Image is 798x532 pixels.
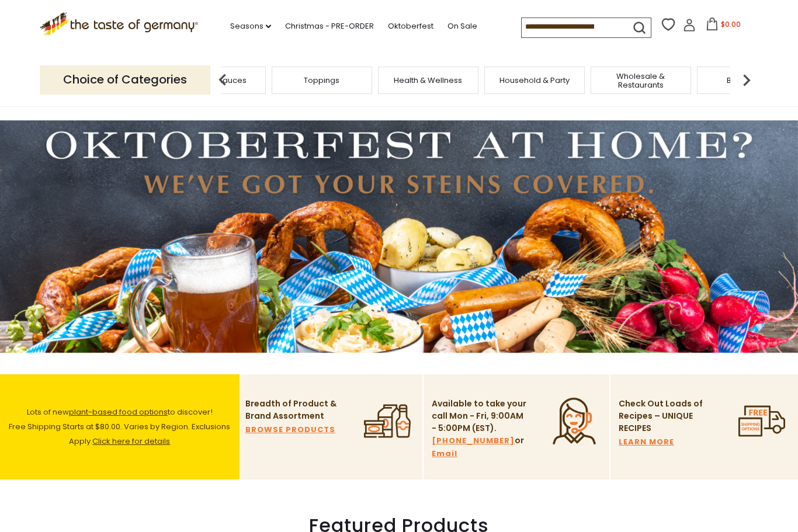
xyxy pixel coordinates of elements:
[230,20,271,33] a: Seasons
[304,76,339,85] a: Toppings
[285,20,374,33] a: Christmas - PRE-ORDER
[245,398,342,422] p: Breadth of Product & Brand Assortment
[594,72,688,89] a: Wholesale & Restaurants
[394,76,462,85] a: Health & Wellness
[432,447,457,460] a: Email
[698,18,748,35] button: $0.00
[40,65,210,94] p: Choice of Categories
[727,76,767,85] a: Body Care
[9,406,230,447] span: Lots of new to discover! Free Shipping Starts at $80.00. Varies by Region. Exclusions Apply.
[432,434,515,447] a: [PHONE_NUMBER]
[69,406,168,418] a: plant-based food options
[735,68,758,92] img: next arrow
[619,398,703,434] p: Check Out Loads of Recipes – UNIQUE RECIPES
[499,76,570,85] a: Household & Party
[447,20,477,33] a: On Sale
[388,20,433,33] a: Oktoberfest
[92,436,170,447] a: Click here for details
[432,398,528,460] p: Available to take your call Mon - Fri, 9:00AM - 5:00PM (EST). or
[721,19,741,29] span: $0.00
[245,423,335,436] a: BROWSE PRODUCTS
[619,436,674,448] a: LEARN MORE
[211,68,234,92] img: previous arrow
